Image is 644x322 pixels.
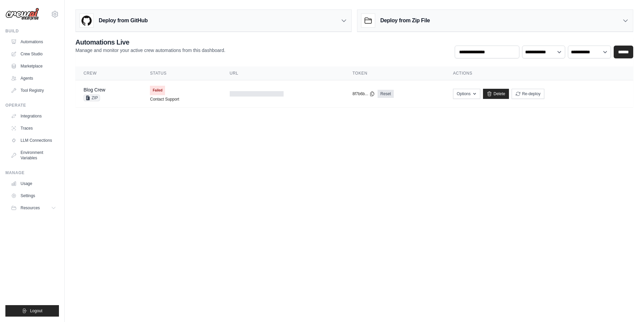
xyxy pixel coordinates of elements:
[84,95,100,101] span: ZIP
[5,8,39,21] img: Logo
[150,97,179,102] a: Contact Support
[21,205,40,211] span: Resources
[150,86,165,95] span: Failed
[75,47,225,54] p: Manage and monitor your active crew automations from this dashboard.
[8,85,59,96] a: Tool Registry
[345,66,445,80] th: Token
[75,66,142,80] th: Crew
[8,123,59,134] a: Traces
[380,17,430,25] h3: Deploy from Zip File
[222,66,345,80] th: URL
[5,170,59,176] div: Manage
[8,178,59,189] a: Usage
[75,37,225,47] h2: Automations Live
[8,73,59,84] a: Agents
[453,89,480,99] button: Options
[84,87,105,92] a: Blog Crew
[8,49,59,59] a: Crew Studio
[483,89,509,99] a: Delete
[8,203,59,213] button: Resources
[30,308,42,314] span: Logout
[512,89,544,99] button: Re-deploy
[8,61,59,72] a: Marketplace
[8,190,59,201] a: Settings
[8,135,59,146] a: LLM Connections
[378,90,393,98] a: Reset
[80,14,93,27] img: GitHub Logo
[5,305,59,317] button: Logout
[353,91,375,97] button: 8f7b6b...
[8,36,59,47] a: Automations
[5,28,59,34] div: Build
[8,147,59,163] a: Environment Variables
[445,66,633,80] th: Actions
[99,17,148,25] h3: Deploy from GitHub
[5,103,59,108] div: Operate
[8,111,59,122] a: Integrations
[142,66,221,80] th: Status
